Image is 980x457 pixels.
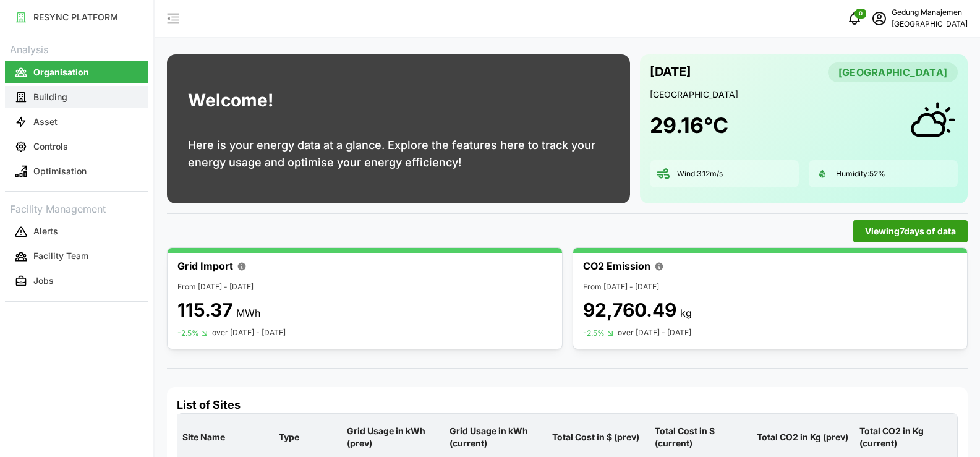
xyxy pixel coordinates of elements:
h4: List of Sites [177,397,958,413]
p: 115.37 [177,299,232,321]
p: Facility Management [5,199,148,217]
span: [GEOGRAPHIC_DATA] [838,63,947,82]
p: -2.5% [177,328,199,338]
button: Jobs [5,270,148,293]
p: Site Name [180,421,271,453]
p: [GEOGRAPHIC_DATA] [650,88,958,101]
p: Here is your energy data at a glance. Explore the features here to track your energy usage and op... [188,137,609,171]
p: Gedung Manajemen [892,7,968,19]
a: Optimisation [5,159,148,184]
p: Total Cost in $ (prev) [550,421,647,453]
p: Organisation [33,66,89,79]
p: Alerts [33,225,58,237]
p: Humidity: 52 % [836,169,885,179]
button: schedule [867,6,892,31]
a: Alerts [5,220,148,244]
a: Jobs [5,269,148,294]
p: over [DATE] - [DATE] [212,327,286,339]
p: Grid Import [177,258,233,274]
a: Organisation [5,60,148,85]
p: [GEOGRAPHIC_DATA] [892,19,968,30]
button: Optimisation [5,160,148,182]
p: -2.5% [583,328,605,338]
p: Asset [33,116,58,128]
button: notifications [842,6,867,31]
button: RESYNC PLATFORM [5,6,148,28]
button: Alerts [5,221,148,243]
p: Analysis [5,40,148,58]
a: Controls [5,134,148,159]
a: RESYNC PLATFORM [5,5,148,30]
a: Asset [5,109,148,134]
button: Asset [5,111,148,133]
p: over [DATE] - [DATE] [618,327,691,339]
p: 92,760.49 [583,299,676,321]
p: RESYNC PLATFORM [33,11,118,23]
p: [DATE] [650,62,691,82]
button: Organisation [5,61,148,83]
span: Viewing 7 days of data [865,221,956,242]
p: Building [33,91,67,103]
button: Controls [5,135,148,158]
p: kg [680,305,692,321]
p: Type [276,421,340,453]
p: From [DATE] - [DATE] [583,281,958,293]
button: Building [5,86,148,108]
h1: Welcome! [188,87,273,114]
a: Building [5,85,148,109]
a: Facility Team [5,244,148,269]
p: Controls [33,140,68,153]
button: Viewing7days of data [853,220,968,242]
p: Optimisation [33,165,87,177]
h1: 29.16 °C [650,112,728,139]
p: CO2 Emission [583,258,650,274]
button: Facility Team [5,246,148,268]
p: Jobs [33,275,54,287]
p: Wind: 3.12 m/s [677,169,723,179]
p: MWh [236,305,260,321]
p: Facility Team [33,250,88,262]
p: Total CO2 in Kg (prev) [754,421,852,453]
p: From [DATE] - [DATE] [177,281,552,293]
span: 0 [859,9,863,18]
